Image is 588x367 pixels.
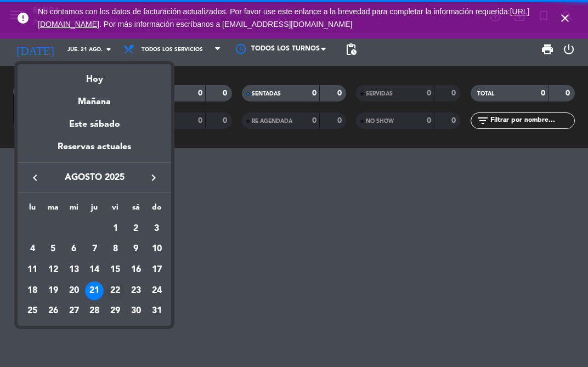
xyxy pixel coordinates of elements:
div: Reservas actuales [18,140,171,162]
td: 27 de agosto de 2025 [64,301,84,322]
td: 18 de agosto de 2025 [22,280,43,301]
td: 7 de agosto de 2025 [84,239,105,260]
div: 2 [127,219,145,238]
td: 8 de agosto de 2025 [105,239,126,260]
th: miércoles [64,201,84,218]
div: Mañana [18,87,171,109]
div: 25 [23,302,42,321]
button: keyboard_arrow_left [25,171,45,185]
td: 9 de agosto de 2025 [126,239,146,260]
td: 28 de agosto de 2025 [84,301,105,322]
div: 10 [148,240,166,258]
td: 31 de agosto de 2025 [146,301,167,322]
span: agosto 2025 [45,171,144,185]
div: 29 [106,302,125,321]
div: 14 [85,261,104,279]
div: 11 [23,261,42,279]
td: 17 de agosto de 2025 [146,259,167,280]
div: 22 [106,281,125,300]
div: 20 [65,281,83,300]
div: 30 [127,302,145,321]
i: keyboard_arrow_right [147,171,160,184]
td: 15 de agosto de 2025 [105,259,126,280]
div: 12 [44,261,63,279]
div: 28 [85,302,104,321]
td: 3 de agosto de 2025 [146,218,167,239]
td: 1 de agosto de 2025 [105,218,126,239]
th: jueves [84,201,105,218]
th: martes [43,201,64,218]
div: 26 [44,302,63,321]
div: Este sábado [18,109,171,140]
div: 1 [106,219,125,238]
div: 15 [106,261,125,279]
td: 25 de agosto de 2025 [22,301,43,322]
div: 18 [23,281,42,300]
div: 4 [23,240,42,258]
td: AGO. [22,218,105,239]
div: 23 [127,281,145,300]
div: 21 [85,281,104,300]
div: 9 [127,240,145,258]
td: 30 de agosto de 2025 [126,301,146,322]
td: 16 de agosto de 2025 [126,259,146,280]
td: 2 de agosto de 2025 [126,218,146,239]
div: 31 [148,302,166,321]
td: 5 de agosto de 2025 [43,239,64,260]
td: 14 de agosto de 2025 [84,259,105,280]
div: 13 [65,261,83,279]
th: viernes [105,201,126,218]
div: 3 [148,219,166,238]
div: 5 [44,240,63,258]
div: 19 [44,281,63,300]
td: 29 de agosto de 2025 [105,301,126,322]
td: 20 de agosto de 2025 [64,280,84,301]
div: 16 [127,261,145,279]
th: domingo [146,201,167,218]
div: 17 [148,261,166,279]
td: 6 de agosto de 2025 [64,239,84,260]
td: 12 de agosto de 2025 [43,259,64,280]
button: keyboard_arrow_right [144,171,163,185]
th: sábado [126,201,146,218]
td: 11 de agosto de 2025 [22,259,43,280]
td: 4 de agosto de 2025 [22,239,43,260]
td: 23 de agosto de 2025 [126,280,146,301]
div: 24 [148,281,166,300]
i: keyboard_arrow_left [29,171,42,184]
td: 22 de agosto de 2025 [105,280,126,301]
td: 26 de agosto de 2025 [43,301,64,322]
th: lunes [22,201,43,218]
div: 27 [65,302,83,321]
div: Hoy [18,64,171,87]
td: 24 de agosto de 2025 [146,280,167,301]
div: 6 [65,240,83,258]
td: 21 de agosto de 2025 [84,280,105,301]
td: 19 de agosto de 2025 [43,280,64,301]
div: 7 [85,240,104,258]
td: 10 de agosto de 2025 [146,239,167,260]
div: 8 [106,240,125,258]
td: 13 de agosto de 2025 [64,259,84,280]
